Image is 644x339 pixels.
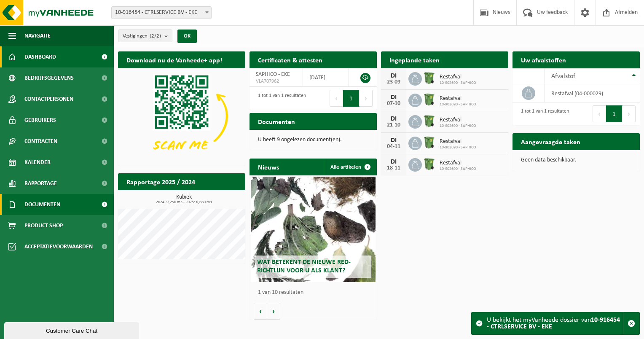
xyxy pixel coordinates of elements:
span: 10-916454 - CTRLSERVICE BV - EKE [111,6,212,19]
button: Next [623,105,636,122]
span: VLA707962 [256,78,296,85]
div: 07-10 [385,101,402,107]
span: Documenten [24,194,60,215]
span: Restafval [440,138,476,145]
strong: 10-916454 - CTRLSERVICE BV - EKE [487,317,620,330]
td: restafval (04-000029) [545,84,640,102]
div: DI [385,116,402,122]
span: Wat betekent de nieuwe RED-richtlijn voor u als klant? [257,259,351,274]
button: OK [177,30,197,43]
h2: Nieuws [250,159,287,175]
span: 10-916454 - CTRLSERVICE BV - EKE [112,7,211,19]
span: Afvalstof [551,73,575,80]
div: 23-09 [385,79,402,85]
span: Gebruikers [24,110,56,131]
span: Product Shop [24,215,63,236]
button: Vestigingen(2/2) [118,30,172,42]
span: Vestigingen [123,30,161,43]
span: 10-902690 - SAPHICO [440,124,476,129]
button: Volgende [267,303,280,320]
h2: Aangevraagde taken [513,133,589,150]
p: Geen data beschikbaar. [521,157,631,163]
img: WB-0370-HPE-GN-50 [422,135,436,150]
span: 10-902690 - SAPHICO [440,167,476,172]
span: 10-902690 - SAPHICO [440,145,476,150]
button: Previous [593,105,606,122]
span: Contracten [24,131,57,152]
span: Bedrijfsgegevens [24,67,74,89]
p: 1 van 10 resultaten [258,290,373,296]
p: U heeft 9 ongelezen document(en). [258,137,368,143]
button: Next [360,90,373,107]
h2: Rapportage 2025 / 2024 [118,173,204,190]
iframe: chat widget [4,320,141,339]
button: Vorige [254,303,267,320]
a: Bekijk rapportage [182,190,244,207]
h2: Ingeplande taken [381,51,448,68]
img: Download de VHEPlus App [118,68,245,164]
span: Restafval [440,117,476,124]
div: DI [385,159,402,165]
span: Acceptatievoorwaarden [24,236,93,257]
span: Restafval [440,74,476,81]
a: Wat betekent de nieuwe RED-richtlijn voor u als klant? [251,177,376,282]
span: Rapportage [24,173,57,194]
img: WB-0370-HPE-GN-50 [422,114,436,128]
div: DI [385,137,402,144]
img: WB-0370-HPE-GN-50 [422,71,436,85]
div: 21-10 [385,122,402,128]
span: Restafval [440,95,476,102]
count: (2/2) [150,33,161,39]
span: Kalender [24,152,51,173]
div: 1 tot 1 van 1 resultaten [517,105,569,123]
h3: Kubiek [122,194,245,204]
button: 1 [343,90,360,107]
span: Dashboard [24,46,56,67]
button: Previous [330,90,343,107]
div: DI [385,73,402,79]
div: 04-11 [385,144,402,150]
span: Restafval [440,160,476,167]
a: Alle artikelen [324,159,376,175]
div: 1 tot 1 van 1 resultaten [254,89,306,108]
div: DI [385,94,402,101]
img: WB-0370-HPE-GN-50 [422,157,436,171]
span: 10-902690 - SAPHICO [440,81,476,86]
span: SAPHICO - EKE [256,71,290,78]
button: 1 [606,105,623,122]
span: 10-902690 - SAPHICO [440,102,476,107]
h2: Download nu de Vanheede+ app! [118,51,231,68]
h2: Documenten [250,113,303,129]
img: WB-0370-HPE-GN-50 [422,92,436,107]
div: U bekijkt het myVanheede dossier van [487,312,623,334]
span: 2024: 9,250 m3 - 2025: 6,660 m3 [122,200,245,204]
div: 18-11 [385,165,402,171]
span: Navigatie [24,25,51,46]
h2: Uw afvalstoffen [513,51,574,68]
span: Contactpersonen [24,89,73,110]
td: [DATE] [303,68,349,87]
h2: Certificaten & attesten [250,51,331,68]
